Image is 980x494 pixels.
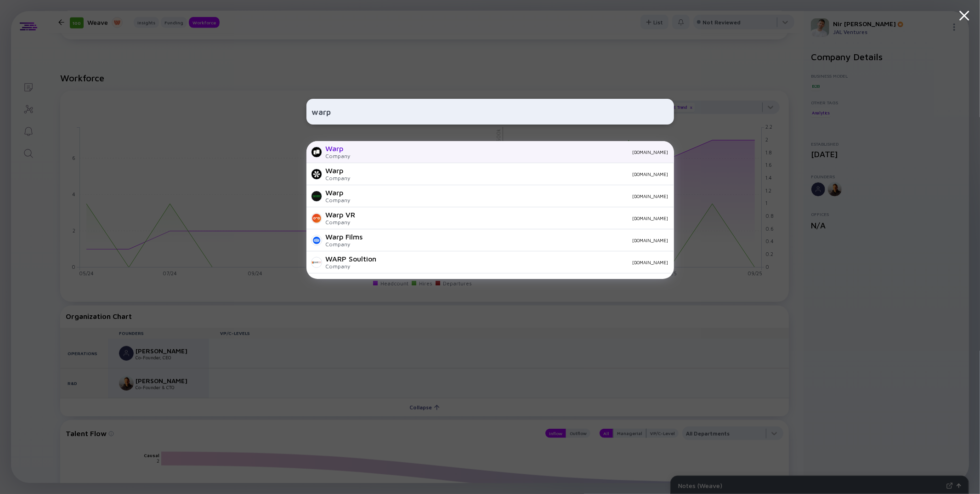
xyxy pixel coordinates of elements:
[312,103,668,120] input: Search Company or Investor...
[326,241,363,248] div: Company
[326,233,363,241] div: Warp Films
[358,171,668,177] div: [DOMAIN_NAME]
[384,260,668,265] div: [DOMAIN_NAME]
[326,188,351,197] div: Warp
[370,238,668,243] div: [DOMAIN_NAME]
[358,193,668,199] div: [DOMAIN_NAME]
[326,210,356,219] div: Warp VR
[326,153,351,159] div: Company
[326,144,351,153] div: Warp
[358,149,668,155] div: [DOMAIN_NAME]
[326,255,377,263] div: WARP Soultion
[326,175,351,182] div: Company
[326,166,351,175] div: Warp
[326,277,375,285] div: Warp Institute
[363,216,668,221] div: [DOMAIN_NAME]
[326,197,351,204] div: Company
[326,263,377,270] div: Company
[326,219,356,226] div: Company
